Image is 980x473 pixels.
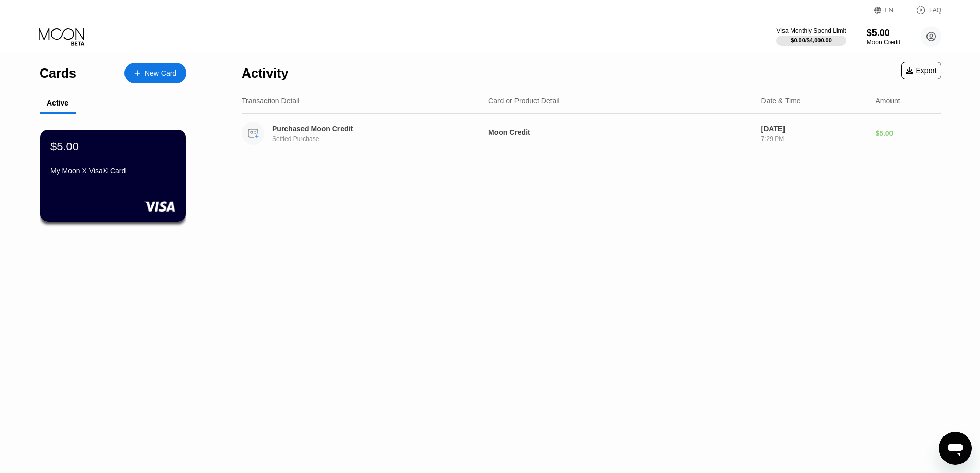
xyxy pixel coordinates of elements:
[272,125,472,133] div: Purchased Moon Credit
[242,97,299,105] div: Transaction Detail
[47,99,68,107] div: Active
[867,28,900,39] div: $5.00
[242,114,941,153] div: Purchased Moon CreditSettled PurchaseMoon Credit[DATE]7:29 PM$5.00
[488,97,560,105] div: Card or Product Detail
[50,167,175,175] div: My Moon X Visa® Card
[885,7,894,14] div: EN
[145,69,176,78] div: New Card
[776,27,846,34] div: Visa Monthly Spend Limit
[761,135,867,143] div: 7:29 PM
[875,129,941,137] div: $5.00
[874,5,905,15] div: EN
[867,39,900,46] div: Moon Credit
[124,63,186,83] div: New Card
[50,140,79,153] div: $5.00
[272,135,487,143] div: Settled Purchase
[488,128,753,136] div: Moon Credit
[791,37,832,43] div: $0.00 / $4,000.00
[40,66,76,81] div: Cards
[761,97,801,105] div: Date & Time
[901,62,941,79] div: Export
[242,66,288,81] div: Activity
[761,125,867,133] div: [DATE]
[906,66,937,75] div: Export
[875,97,900,105] div: Amount
[939,432,972,465] iframe: Button to launch messaging window, conversation in progress
[929,7,941,14] div: FAQ
[905,5,941,15] div: FAQ
[867,28,900,46] div: $5.00Moon Credit
[776,27,846,46] div: Visa Monthly Spend Limit$0.00/$4,000.00
[40,130,186,222] div: $5.00My Moon X Visa® Card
